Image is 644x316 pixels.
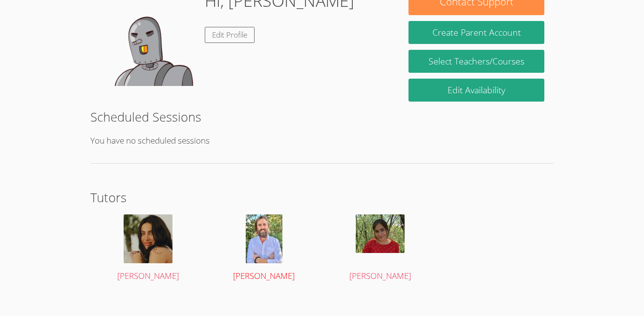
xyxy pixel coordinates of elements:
[356,214,405,253] img: Jessica%20Prado.jpg
[408,50,544,73] a: Select Teachers/Courses
[408,79,544,102] a: Edit Availability
[124,214,172,263] img: avatar.png
[117,270,179,281] span: [PERSON_NAME]
[215,214,313,283] a: [PERSON_NAME]
[408,21,544,44] button: Create Parent Account
[233,270,295,281] span: [PERSON_NAME]
[246,214,282,263] img: IMG_0907.jpg
[349,270,411,281] span: [PERSON_NAME]
[90,134,554,148] p: You have no scheduled sessions
[205,27,255,43] a: Edit Profile
[90,188,554,207] h2: Tutors
[99,214,196,283] a: [PERSON_NAME]
[331,214,429,283] a: [PERSON_NAME]
[90,107,554,126] h2: Scheduled Sessions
